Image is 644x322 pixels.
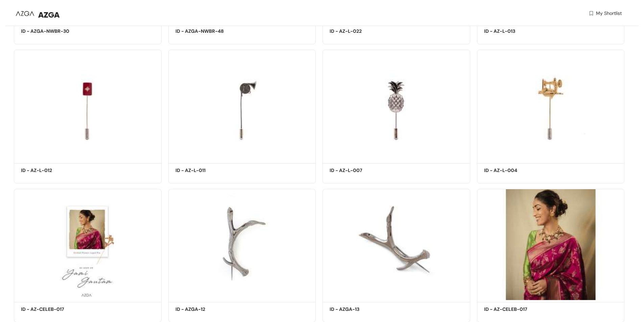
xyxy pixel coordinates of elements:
[330,28,387,35] h5: ID - AZ-L-022
[477,50,625,161] img: 9d9c2b3a-e1ce-4241-a345-022c6e0aca83
[323,189,470,300] img: 4c52912b-ec71-4907-bd01-c3e397fc490d
[484,167,542,174] h5: ID - AZ-L-004
[14,3,36,25] img: Buyer Portal
[14,50,162,161] img: af076cae-60d6-46e5-981e-d5317cd3ccd4
[21,306,78,313] h5: ID - AZ-CELEB-017
[484,306,542,313] h5: ID - AZ-CELEB-017
[330,167,387,174] h5: ID - AZ-L-007
[323,50,470,161] img: eef1caa5-c86f-496a-a6d7-bad0b7ecb25b
[21,167,78,174] h5: ID - AZ-L-012
[168,50,316,161] img: 0de39009-d256-4a34-88b5-08320b1254d6
[175,167,233,174] h5: ID - AZ-L-011
[596,10,622,17] span: My Shortlist
[21,28,78,35] h5: ID - AZGA-NWBR-30
[330,306,387,313] h5: ID - AZGA-13
[477,189,625,300] img: 2ea93949-a2b0-42c3-8fb7-d1a0ac39a754
[484,28,542,35] h5: ID - AZ-L-013
[175,28,233,35] h5: ID - AZGA-NWBR-48
[588,10,594,17] img: wishlist
[168,189,316,300] img: a11a4ed5-430a-4d2f-9b50-a0111e801222
[175,306,233,313] h5: ID - AZGA-12
[14,189,162,300] img: ac4d3ee5-b464-4ddc-98f6-ef7b550dfb5a
[38,9,59,21] span: AZGA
